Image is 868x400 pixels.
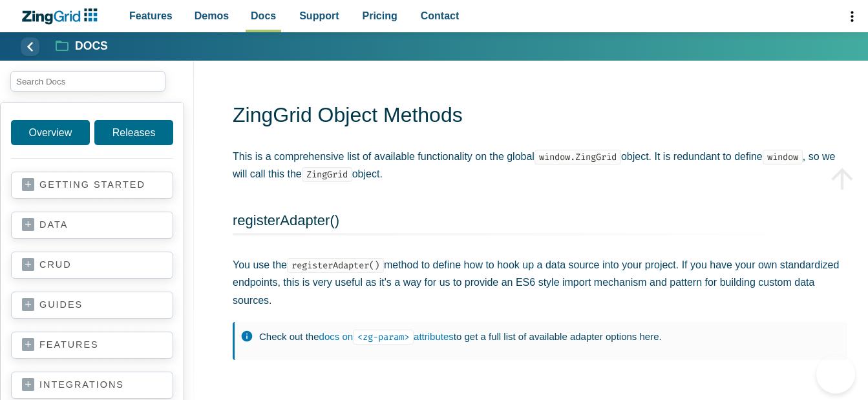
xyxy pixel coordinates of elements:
a: crud [22,259,162,272]
code: window.ZingGrid [535,150,621,165]
code: ZingGrid [302,167,352,182]
code: <zg-param> [353,330,414,345]
span: Docs [251,7,276,25]
code: window [763,150,803,165]
a: getting started [22,179,162,192]
iframe: Toggle Customer Support [816,355,855,394]
span: Contact [421,7,460,25]
a: Releases [94,120,173,145]
a: Docs [56,39,108,54]
a: ZingChart Logo. Click to return to the homepage [21,8,104,25]
a: Overview [11,120,90,145]
a: guides [22,299,162,312]
p: Check out the to get a full list of available adapter options here. [259,328,834,345]
p: This is a comprehensive list of available functionality on the global object. It is redundant to ... [233,148,847,183]
a: features [22,339,162,352]
p: You use the method to define how to hook up a data source into your project. If you have your own... [233,256,847,309]
a: registerAdapter() [233,212,339,228]
a: integrations [22,379,162,392]
a: data [22,219,162,232]
code: registerAdapter() [287,258,384,273]
a: docs on<zg-param>attributes [319,331,454,342]
span: Pricing [363,7,397,25]
strong: Docs [75,41,108,52]
input: search input [10,71,165,92]
span: Features [129,7,173,25]
span: Support [299,7,339,25]
h1: ZingGrid Object Methods [233,102,847,131]
span: Demos [195,7,229,25]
